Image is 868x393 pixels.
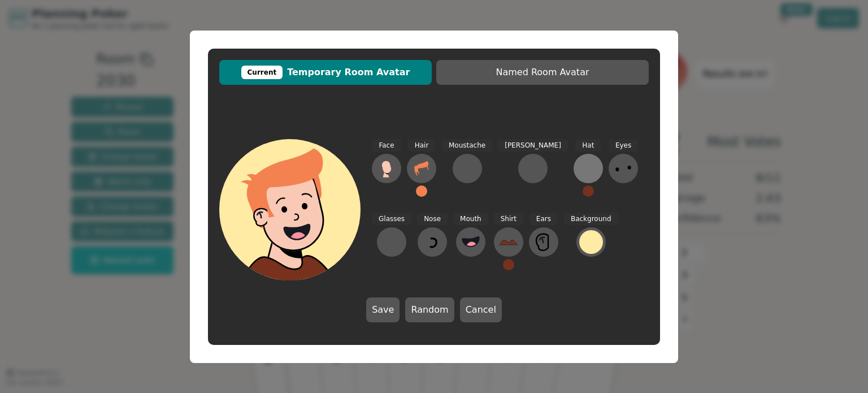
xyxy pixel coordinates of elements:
div: Current [241,66,283,79]
button: Save [366,297,400,322]
span: Glasses [372,213,411,226]
span: Eyes [609,139,638,152]
span: Shirt [494,213,523,226]
span: Hair [408,139,436,152]
span: [PERSON_NAME] [498,139,568,152]
span: Temporary Room Avatar [225,66,426,79]
span: Moustache [442,139,492,152]
span: Hat [575,139,601,152]
span: Face [372,139,401,152]
span: Named Room Avatar [442,66,643,79]
span: Ears [530,213,558,226]
button: Random [405,297,454,322]
button: CurrentTemporary Room Avatar [219,60,432,85]
span: Mouth [453,213,488,226]
span: Background [564,213,618,226]
span: Nose [417,213,448,226]
button: Cancel [460,297,502,322]
button: Named Room Avatar [436,60,649,85]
